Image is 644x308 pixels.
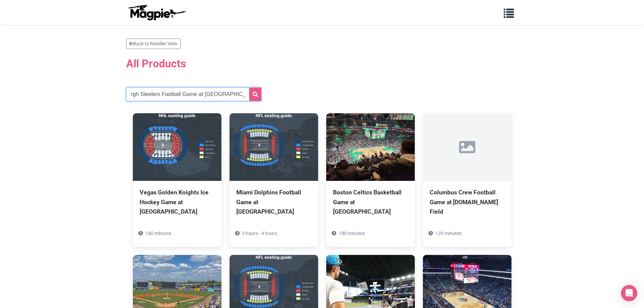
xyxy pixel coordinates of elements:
a: Columbus Crew Football Game at [DOMAIN_NAME] Field 120 minutes [423,113,511,246]
img: logo-ab69f6fb50320c5b225c76a69d11143b.png [126,4,187,21]
img: Miami Dolphins Football Game at Hard Rock Stadium [230,113,318,181]
span: 120 minutes [435,231,461,236]
a: Miami Dolphins Football Game at [GEOGRAPHIC_DATA] 3 hours - 4 hours [230,113,318,246]
input: Search products... [126,88,261,101]
div: Vegas Golden Knights Ice Hockey Game at [GEOGRAPHIC_DATA] [140,188,215,216]
img: Vegas Golden Knights Ice Hockey Game at T-Mobile Arena [133,113,221,181]
img: Boston Celtics Basketball Game at TD Garden [326,113,415,181]
div: Miami Dolphins Football Game at [GEOGRAPHIC_DATA] [236,188,311,216]
h2: All Products [126,53,518,74]
div: Boston Celtics Basketball Game at [GEOGRAPHIC_DATA] [333,188,408,216]
span: 180 minutes [339,231,365,236]
div: Open Intercom Messenger [621,285,637,301]
a: Vegas Golden Knights Ice Hockey Game at [GEOGRAPHIC_DATA] 180 minutes [133,113,221,246]
div: Columbus Crew Football Game at [DOMAIN_NAME] Field [430,188,505,216]
a: Back to Reseller View [126,39,181,49]
span: 3 hours - 4 hours [242,231,277,236]
span: 180 minutes [145,231,171,236]
a: Boston Celtics Basketball Game at [GEOGRAPHIC_DATA] 180 minutes [326,113,415,246]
